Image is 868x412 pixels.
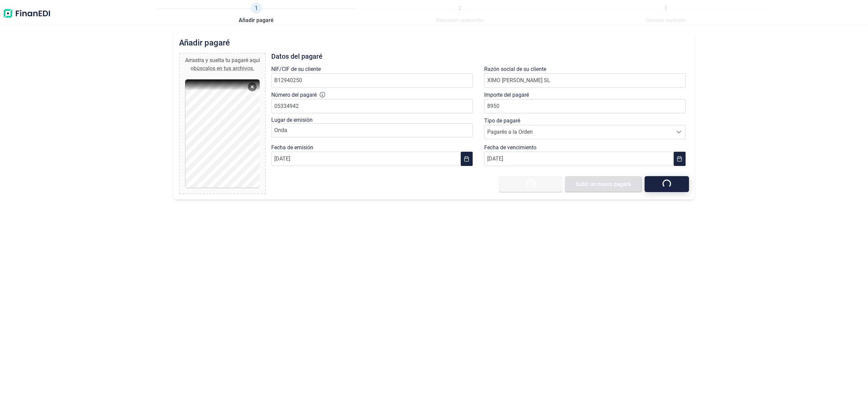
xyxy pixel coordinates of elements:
span: 1 [251,3,262,14]
label: Número del pagaré [271,91,317,99]
span: Subir un nuevo pagaré [576,182,631,187]
h2: Añadir pagaré [179,38,689,48]
div: Arrastra y suelta tu pagaré aquí o [182,56,262,73]
label: NIF/CIF de su cliente [271,65,321,73]
label: Razón social de su cliente [484,65,546,73]
label: Tipo de pagaré [484,117,520,125]
label: Fecha de vencimiento [484,144,536,152]
label: Lugar de emisión [271,117,313,123]
h3: Datos del pagaré [271,53,689,60]
span: Pagarés a la Orden [485,125,672,139]
input: DD/MM/YYYY [271,152,461,166]
button: Choose Date [674,152,686,166]
span: Añadir pagaré [239,16,274,24]
button: Choose Date [461,152,473,166]
img: Logo de aplicación [3,3,51,24]
a: 1Añadir pagaré [239,3,274,24]
label: Fecha de emisión [271,144,313,152]
button: Subir un nuevo pagaré [565,176,642,192]
input: DD/MM/YYYY [484,152,674,166]
label: Importe del pagaré [484,91,529,99]
span: búscalos en tus archivos. [194,65,254,72]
